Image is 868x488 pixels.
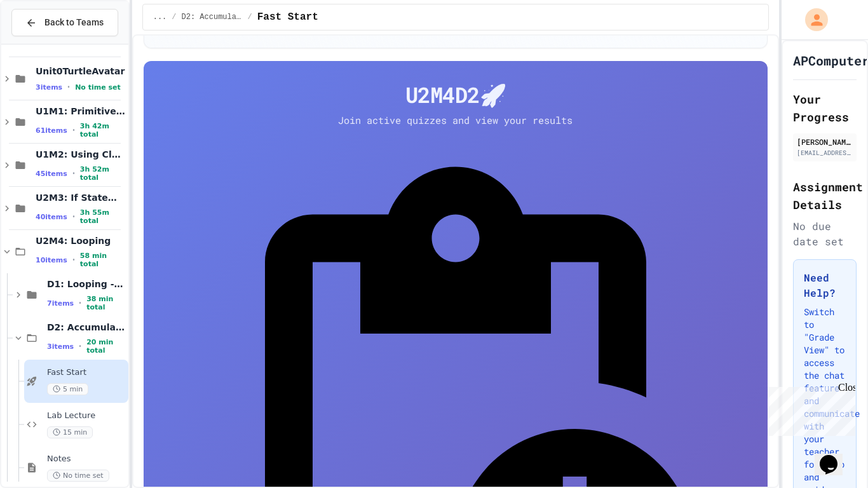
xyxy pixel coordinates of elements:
[47,278,126,290] span: D1: Looping - While Loops
[36,170,67,178] span: 45 items
[797,136,853,147] div: [PERSON_NAME]
[47,322,126,333] span: D2: Accumulators and Summation
[170,81,742,108] h4: U2M4D2 🚀
[86,338,126,355] span: 20 min total
[248,12,252,22] span: /
[72,212,75,222] span: •
[79,298,81,308] span: •
[72,168,75,179] span: •
[36,83,62,91] span: 3 items
[797,148,853,158] div: [EMAIL_ADDRESS][DOMAIN_NAME]
[36,149,126,160] span: U1M2: Using Classes and Objects
[44,16,104,29] span: Back to Teams
[80,165,126,182] span: 3h 52m total
[182,12,243,22] span: D2: Accumulators and Summation
[11,9,118,36] button: Back to Teams
[47,342,74,351] span: 3 items
[72,255,75,265] span: •
[75,83,121,91] span: No time set
[80,252,126,268] span: 58 min total
[793,178,857,213] h2: Assignment Details
[36,126,67,135] span: 61 items
[763,382,855,436] iframe: chat widget
[47,470,109,482] span: No time set
[79,341,81,351] span: •
[804,270,846,301] h3: Need Help?
[47,454,126,464] span: Notes
[36,65,126,77] span: Unit0TurtleAvatar
[47,410,126,421] span: Lab Lecture
[47,426,93,438] span: 15 min
[172,12,176,22] span: /
[36,213,67,221] span: 40 items
[792,5,831,34] div: My Account
[67,82,70,92] span: •
[313,113,599,128] p: Join active quizzes and view your results
[36,192,126,203] span: U2M3: If Statements & Control Flow
[793,219,857,249] div: No due date set
[47,367,126,378] span: Fast Start
[80,208,126,225] span: 3h 55m total
[47,299,74,308] span: 7 items
[815,437,855,475] iframe: chat widget
[36,235,126,247] span: U2M4: Looping
[47,383,88,395] span: 5 min
[36,105,126,117] span: U1M1: Primitives, Variables, Basic I/O
[153,12,167,22] span: ...
[257,10,318,25] span: Fast Start
[72,125,75,135] span: •
[80,122,126,139] span: 3h 42m total
[793,90,857,126] h2: Your Progress
[5,5,88,81] div: Chat with us now!Close
[36,256,67,264] span: 10 items
[86,295,126,311] span: 38 min total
